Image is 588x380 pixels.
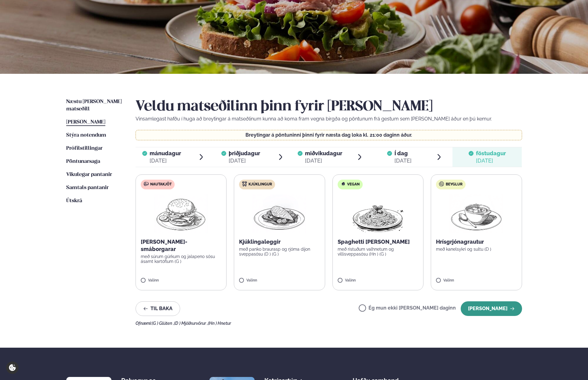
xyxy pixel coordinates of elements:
p: Hrísgrjónagrautur [436,238,517,246]
div: [DATE] [229,157,260,164]
span: Vikulegar pantanir [66,172,112,177]
a: Næstu [PERSON_NAME] matseðill [66,98,123,113]
span: miðvikudagur [305,150,342,156]
div: [DATE] [150,157,181,164]
img: Hamburger.png [154,194,208,233]
span: Samtals pantanir [66,185,109,190]
a: Stýra notendum [66,132,106,139]
p: með kanelsykri og sultu (D ) [436,247,517,252]
div: [DATE] [476,157,506,164]
span: Beyglur [446,182,463,187]
span: Vegan [347,182,360,187]
a: [PERSON_NAME] [66,119,105,126]
button: Til baka [136,301,180,316]
p: Spaghetti [PERSON_NAME] [338,238,419,246]
span: (D ) Mjólkurvörur , [174,321,208,326]
img: Vegan.svg [341,181,346,186]
span: (G ) Glúten , [152,321,174,326]
span: (Hn ) Hnetur [208,321,231,326]
a: Cookie settings [6,361,19,374]
div: Ofnæmi: [136,321,522,326]
span: Næstu [PERSON_NAME] matseðill [66,99,122,112]
a: Prófílstillingar [66,145,103,152]
span: mánudagur [150,150,181,156]
span: Útskrá [66,198,82,203]
span: föstudagur [476,150,506,156]
p: Kjúklingaleggir [239,238,320,246]
div: [DATE] [394,157,412,164]
span: [PERSON_NAME] [66,120,105,125]
span: Kjúklingur [249,182,272,187]
p: með súrum gúrkum og jalapeno sósu ásamt kartöflum (G ) [141,254,222,264]
img: Spagetti.png [351,194,405,233]
p: Vinsamlegast hafðu í huga að breytingar á matseðlinum kunna að koma fram vegna birgða og pöntunum... [136,115,522,123]
p: með ristuðum valhnetum og villisveppasósu (Hn ) (G ) [338,247,419,256]
span: Prófílstillingar [66,146,103,151]
span: Nautakjöt [150,182,172,187]
span: Í dag [394,150,412,157]
img: beef.svg [144,181,149,186]
img: Soup.png [449,194,503,233]
p: [PERSON_NAME]-smáborgarar [141,238,222,253]
span: Pöntunarsaga [66,159,100,164]
p: Breytingar á pöntuninni þinni fyrir næsta dag loka kl. 21:00 daginn áður. [142,133,516,138]
button: [PERSON_NAME] [461,301,522,316]
a: Útskrá [66,197,82,205]
span: þriðjudagur [229,150,260,156]
div: [DATE] [305,157,342,164]
img: Chicken-breast.png [252,194,306,233]
img: bagle-new-16px.svg [439,181,444,186]
h2: Veldu matseðilinn þinn fyrir [PERSON_NAME] [136,98,522,115]
img: chicken.svg [242,181,247,186]
a: Samtals pantanir [66,184,109,192]
span: Stýra notendum [66,133,106,138]
a: Vikulegar pantanir [66,171,112,178]
p: með panko braurasp og rjóma dijon sveppasósu (D ) (G ) [239,247,320,256]
a: Pöntunarsaga [66,158,100,165]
